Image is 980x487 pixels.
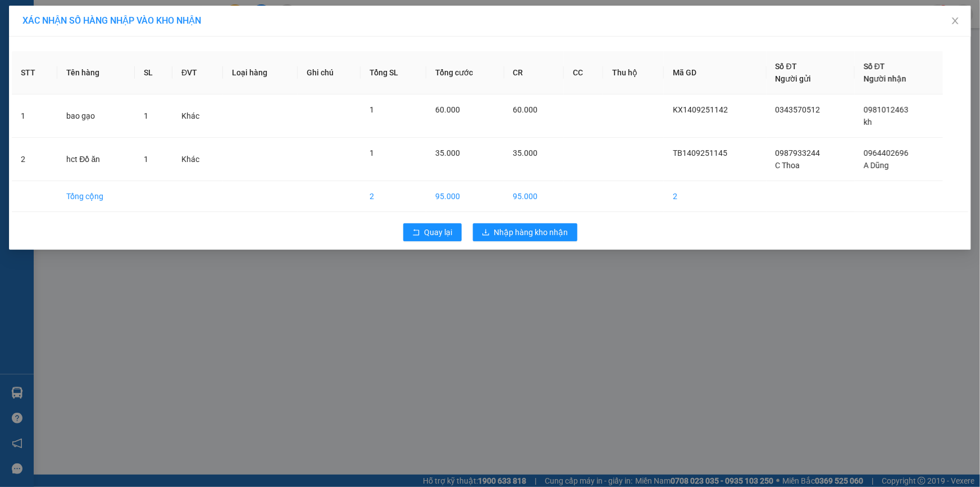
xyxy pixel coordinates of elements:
[864,74,906,83] span: Người nhận
[105,42,470,56] li: Hotline: 1900 3383, ĐT/Zalo : 0862837383
[776,148,821,157] span: 0987933244
[370,148,374,157] span: 1
[664,51,766,94] th: Mã GD
[412,228,420,237] span: rollback
[57,181,134,212] td: Tổng cộng
[135,51,172,94] th: SL
[864,148,909,157] span: 0964402696
[57,138,134,181] td: hct Đồ ăn
[14,82,196,100] b: GỬI : VP [PERSON_NAME]
[513,105,538,114] span: 60.000
[864,118,872,127] span: kh
[12,51,57,94] th: STT
[513,148,538,157] span: 35.000
[864,105,909,114] span: 0981012463
[504,181,564,212] td: 95.000
[664,181,766,212] td: 2
[776,62,797,71] span: Số ĐT
[435,148,460,157] span: 35.000
[864,62,885,71] span: Số ĐT
[473,223,577,241] button: downloadNhập hàng kho nhận
[494,226,568,238] span: Nhập hàng kho nhận
[14,14,70,70] img: logo.jpg
[105,28,470,42] li: 237 [PERSON_NAME] , [GEOGRAPHIC_DATA]
[426,181,504,212] td: 95.000
[951,16,960,25] span: close
[776,74,812,83] span: Người gửi
[435,105,460,114] span: 60.000
[361,181,426,212] td: 2
[603,51,664,94] th: Thu hộ
[298,51,361,94] th: Ghi chú
[57,94,134,138] td: bao gạo
[426,51,504,94] th: Tổng cước
[144,155,148,164] span: 1
[564,51,603,94] th: CC
[12,138,57,181] td: 2
[12,94,57,138] td: 1
[370,105,374,114] span: 1
[22,15,201,26] span: XÁC NHẬN SỐ HÀNG NHẬP VÀO KHO NHẬN
[673,105,728,114] span: KX1409251142
[776,105,821,114] span: 0343570512
[144,111,148,120] span: 1
[172,51,223,94] th: ĐVT
[776,161,800,170] span: C Thoa
[482,228,490,237] span: download
[864,161,889,170] span: A Dũng
[673,148,727,157] span: TB1409251145
[425,226,453,238] span: Quay lại
[223,51,298,94] th: Loại hàng
[403,223,462,241] button: rollbackQuay lại
[172,94,223,138] td: Khác
[172,138,223,181] td: Khác
[504,51,564,94] th: CR
[57,51,134,94] th: Tên hàng
[940,6,971,37] button: Close
[361,51,426,94] th: Tổng SL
